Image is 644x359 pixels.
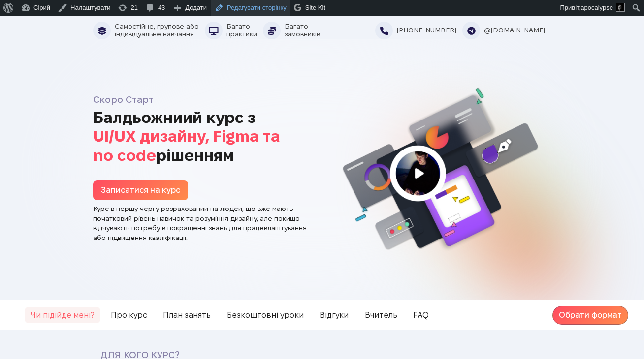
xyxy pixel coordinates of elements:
h5: Скоро Старт [93,95,314,104]
span: apocalypse [580,4,613,11]
a: Записатися на курс [93,180,188,200]
li: Багато практики [205,22,263,39]
span: Про курс [105,307,153,323]
mark: UI/UX дизайну, Figma та no code [93,127,280,163]
a: Чи підійде мені? [25,309,100,321]
a: План занять [157,309,217,321]
li: @[DOMAIN_NAME] [462,22,551,39]
a: Обрати формат [552,306,628,325]
a: Безкоштовні уроки [221,309,310,321]
li: [PHONE_NUMBER] [375,22,462,39]
span: Відгуки [314,307,354,323]
span: FAQ [407,307,435,323]
span: План занять [157,307,217,323]
span: Вчитель [359,307,403,323]
li: Самостійне, групове або індивідуальне навчання [93,22,205,39]
li: Багато замовників [263,22,326,39]
a: Відгуки [314,309,354,321]
p: Курс в першу чергу розрахований на людей, що вже мають початковий рівень навичок та розуміння диз... [93,204,314,242]
h1: Балдьожниий курс з рішенням [93,108,314,165]
a: Про курс [105,309,153,321]
span: Безкоштовні уроки [221,307,310,323]
span: Чи підійде мені? [25,307,100,323]
span: Site Kit [305,4,325,11]
a: FAQ [407,309,435,321]
a: Вчитель [359,309,403,321]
